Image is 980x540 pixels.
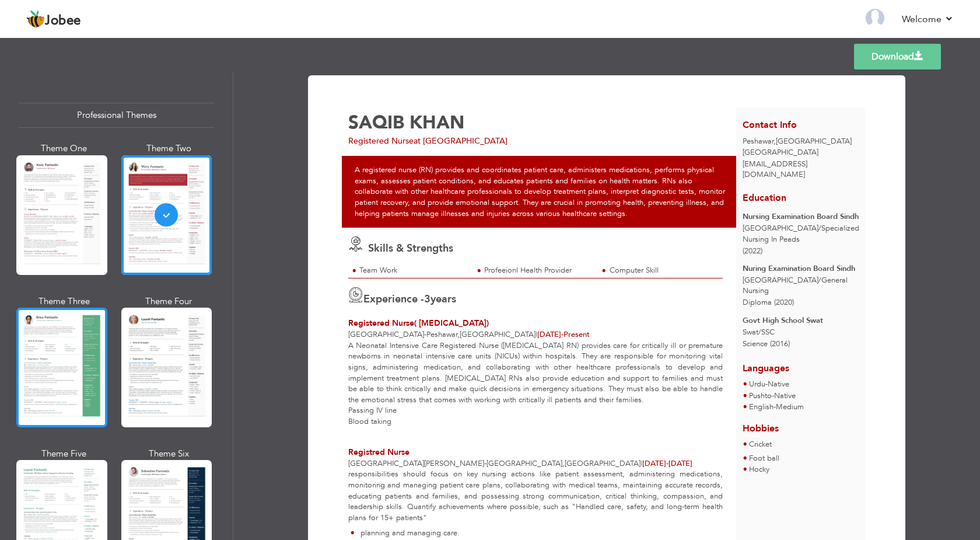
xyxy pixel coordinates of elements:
span: Diploma [743,297,772,308]
a: Download [854,44,941,69]
span: / [818,223,821,234]
span: Cricket [749,439,772,450]
span: [DATE] [537,329,563,340]
span: - [773,402,776,412]
img: jobee.io [26,10,45,29]
span: [GEOGRAPHIC_DATA] [743,147,818,158]
span: [GEOGRAPHIC_DATA] [487,458,562,469]
span: Pushto [749,391,772,401]
img: Profile Img [866,9,884,27]
li: Native [749,391,804,402]
a: Jobee [26,10,81,29]
div: Theme One [19,142,110,155]
li: Native [749,379,789,391]
label: years [424,292,456,307]
span: [GEOGRAPHIC_DATA] General Nursing [743,275,848,297]
span: | [535,329,537,340]
a: Welcome [902,12,954,26]
div: [GEOGRAPHIC_DATA] [736,136,866,158]
div: Theme Two [124,142,215,155]
span: [GEOGRAPHIC_DATA] [565,458,640,469]
span: | [640,458,642,469]
span: / [758,327,761,337]
div: Computer Skill [610,265,716,276]
span: Jobee [45,15,81,27]
span: English [749,402,773,412]
div: Profeeionl Health Provider [484,265,591,276]
span: Hobbies [743,422,779,435]
span: Urdu [749,379,765,389]
span: [GEOGRAPHIC_DATA] [460,329,535,340]
span: Registered Nurse( [MEDICAL_DATA]) [348,318,489,329]
span: , [773,136,776,147]
span: (2022) [743,246,762,256]
span: / [818,275,821,285]
span: (2016) [770,339,790,349]
div: Team Work [359,265,466,276]
span: [DATE] [642,458,692,469]
div: Theme Three [19,295,110,308]
div: Theme Four [124,295,215,308]
li: Medium [749,402,804,413]
span: Registered Nurse [348,135,414,147]
span: [DATE] [642,458,668,469]
span: , [457,329,460,340]
span: [EMAIL_ADDRESS][DOMAIN_NAME] [743,159,807,180]
div: Nursing Examination Board Sindh [743,211,859,222]
div: Govt High School Swat [743,315,859,326]
span: [GEOGRAPHIC_DATA][PERSON_NAME] [348,458,484,469]
span: KHAN [409,110,464,135]
div: Theme Six [124,448,215,460]
span: Present [537,329,590,340]
span: Foot ball [749,453,779,464]
div: A registered nurse (RN) provides and coordinates patient care, administers medications, performs ... [342,156,743,228]
span: at [GEOGRAPHIC_DATA] [414,135,508,147]
span: Swat SSC [743,327,775,337]
span: Peshawar [426,329,457,340]
span: SAQIB [348,110,404,135]
span: Science [743,339,768,349]
span: [GEOGRAPHIC_DATA] [348,329,424,340]
span: - [666,458,668,469]
span: Languages [743,353,789,375]
div: Nuring Examination Board Sindh [743,263,859,274]
span: 3 [424,292,430,306]
span: [GEOGRAPHIC_DATA] Specialized Nursing In Peads [743,223,859,245]
span: - [765,379,768,389]
li: planning and managing care. [351,528,723,539]
div: Theme Five [19,448,110,460]
span: , [562,458,565,469]
span: - [424,329,426,340]
span: Experience - [363,292,424,306]
span: Peshawar [743,136,773,147]
div: A Neonatal Intensive Care Registered Nurse ([MEDICAL_DATA] RN) provides care for critically ill o... [342,340,730,438]
span: Registred Nurse [348,447,409,458]
span: Contact Info [743,119,797,131]
span: (2020) [774,297,794,308]
span: - [561,329,563,340]
span: Education [743,191,786,204]
span: Skills & Strengths [368,241,453,256]
div: Professional Themes [19,103,214,128]
span: Hocky [749,464,769,475]
span: - [772,391,774,401]
span: - [484,458,487,469]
